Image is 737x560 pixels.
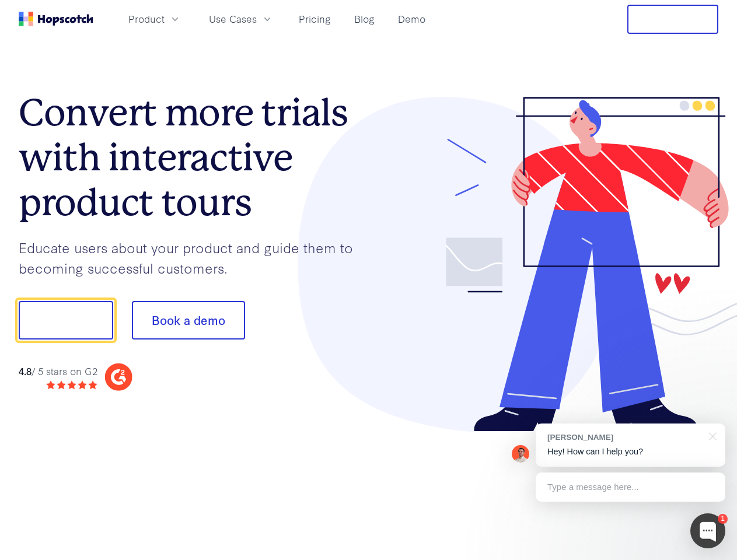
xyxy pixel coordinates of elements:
div: Type a message here... [536,473,725,502]
span: Use Cases [209,12,257,26]
div: [PERSON_NAME] [547,432,702,443]
button: Show me! [19,301,113,339]
a: Home [19,12,93,26]
div: / 5 stars on G2 [19,364,97,379]
button: Free Trial [627,5,718,34]
p: Educate users about your product and guide them to becoming successful customers. [19,237,369,278]
h1: Convert more trials with interactive product tours [19,90,369,225]
a: Blog [350,9,379,29]
strong: 4.8 [19,364,32,377]
button: Product [121,9,188,29]
div: 1 [718,514,728,524]
p: Hey! How can I help you? [547,446,714,458]
span: Product [128,12,165,26]
img: Mark Spera [512,445,529,463]
a: Pricing [294,9,336,29]
button: Book a demo [132,301,245,339]
button: Use Cases [202,9,280,29]
a: Demo [393,9,430,29]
